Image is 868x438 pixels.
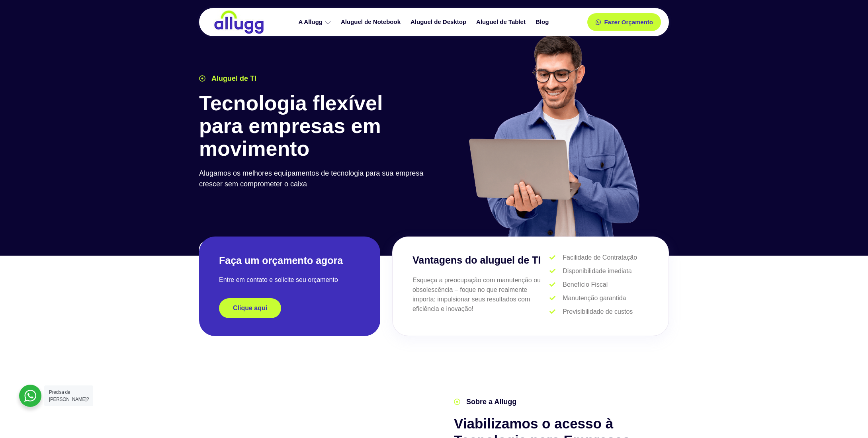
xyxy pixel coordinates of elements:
[412,276,549,314] p: Esqueça a preocupação com manutenção ou obsolescência – foque no que realmente importa: impulsion...
[561,280,608,289] span: Benefício Fiscal
[199,168,430,190] p: Alugamos os melhores equipamentos de tecnologia para sua empresa crescer sem comprometer o caixa
[209,73,256,84] span: Aluguel de TI
[561,293,626,303] span: Manutenção garantida
[587,13,661,31] a: Fazer Orçamento
[532,15,555,29] a: Blog
[407,15,472,29] a: Aluguel de Desktop
[561,307,633,317] span: Previsibilidade de custos
[466,33,641,237] img: aluguel de ti para startups
[49,389,89,402] span: Precisa de [PERSON_NAME]?
[337,15,407,29] a: Aluguel de Notebook
[294,15,337,29] a: A Allugg
[219,298,281,318] a: Clique aqui
[604,19,653,25] span: Fazer Orçamento
[233,305,267,311] span: Clique aqui
[213,10,265,34] img: locação de TI é Allugg
[219,275,360,285] p: Entre em contato e solicite seu orçamento
[219,254,360,267] h2: Faça um orçamento agora
[412,253,549,268] h3: Vantagens do aluguel de TI
[199,92,430,160] h1: Tecnologia flexível para empresas em movimento
[464,397,516,407] span: Sobre a Allugg
[472,15,532,29] a: Aluguel de Tablet
[561,253,637,262] span: Facilidade de Contratação
[561,266,631,276] span: Disponibilidade imediata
